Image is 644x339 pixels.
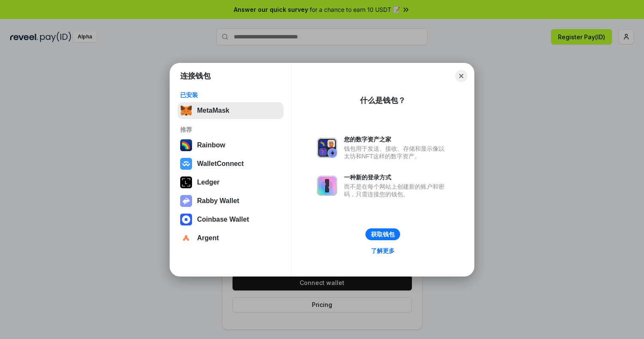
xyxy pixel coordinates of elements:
button: MetaMask [178,102,284,119]
button: Coinbase Wallet [178,211,284,228]
img: svg+xml,%3Csvg%20xmlns%3D%22http%3A%2F%2Fwww.w3.org%2F2000%2Fsvg%22%20fill%3D%22none%22%20viewBox... [180,195,192,207]
div: MetaMask [197,107,229,114]
div: Coinbase Wallet [197,216,249,223]
div: Rabby Wallet [197,197,239,205]
button: 获取钱包 [365,228,400,240]
img: svg+xml,%3Csvg%20width%3D%2228%22%20height%3D%2228%22%20viewBox%3D%220%200%2028%2028%22%20fill%3D... [180,214,192,225]
button: Rabby Wallet [178,193,284,209]
button: Rainbow [178,137,284,154]
div: 推荐 [180,126,281,133]
div: 获取钱包 [371,231,395,238]
button: Ledger [178,174,284,191]
img: svg+xml,%3Csvg%20xmlns%3D%22http%3A%2F%2Fwww.w3.org%2F2000%2Fsvg%22%20width%3D%2228%22%20height%3... [180,176,192,188]
div: WalletConnect [197,160,244,168]
div: 而不是在每个网站上创建新的账户和密码，只需连接您的钱包。 [344,183,449,198]
button: Close [455,70,467,82]
div: 了解更多 [371,247,395,255]
div: 什么是钱包？ [360,95,406,106]
img: svg+xml,%3Csvg%20width%3D%22120%22%20height%3D%22120%22%20viewBox%3D%220%200%20120%20120%22%20fil... [180,139,192,151]
img: svg+xml,%3Csvg%20fill%3D%22none%22%20height%3D%2233%22%20viewBox%3D%220%200%2035%2033%22%20width%... [180,105,192,117]
img: svg+xml,%3Csvg%20width%3D%2228%22%20height%3D%2228%22%20viewBox%3D%220%200%2028%2028%22%20fill%3D... [180,158,192,170]
img: svg+xml,%3Csvg%20xmlns%3D%22http%3A%2F%2Fwww.w3.org%2F2000%2Fsvg%22%20fill%3D%22none%22%20viewBox... [317,138,337,158]
h1: 连接钱包 [180,71,211,81]
a: 了解更多 [366,245,400,256]
div: 钱包用于发送、接收、存储和显示像以太坊和NFT这样的数字资产。 [344,145,449,160]
button: Argent [178,230,284,247]
div: 您的数字资产之家 [344,136,449,143]
div: Ledger [197,179,219,186]
div: Rainbow [197,141,225,149]
div: Argent [197,234,219,242]
button: WalletConnect [178,155,284,172]
div: 一种新的登录方式 [344,174,449,181]
div: 已安装 [180,91,281,99]
img: svg+xml,%3Csvg%20width%3D%2228%22%20height%3D%2228%22%20viewBox%3D%220%200%2028%2028%22%20fill%3D... [180,232,192,244]
img: svg+xml,%3Csvg%20xmlns%3D%22http%3A%2F%2Fwww.w3.org%2F2000%2Fsvg%22%20fill%3D%22none%22%20viewBox... [317,176,337,196]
